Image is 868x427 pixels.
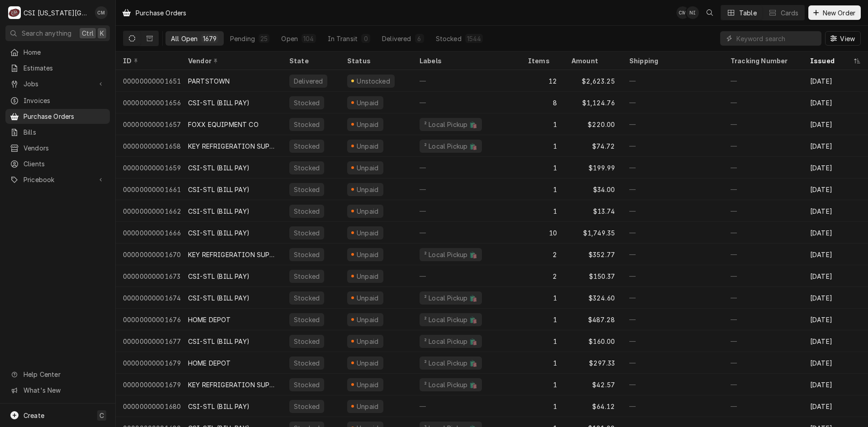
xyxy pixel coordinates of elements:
[803,157,868,178] div: [DATE]
[24,412,44,419] span: Create
[564,92,622,113] div: $1,124.76
[188,315,231,324] div: HOME DEPOT
[571,56,613,66] div: Amount
[355,402,380,411] div: Unpaid
[723,70,803,92] div: —
[5,141,110,155] a: Vendors
[95,6,108,19] div: Chancellor Morris's Avatar
[303,34,314,43] div: 104
[293,380,321,389] div: Stocked
[116,92,181,113] div: 000000000016569
[24,8,90,18] div: CSI [US_STATE][GEOGRAPHIC_DATA]
[417,34,422,43] div: 6
[803,352,868,374] div: [DATE]
[355,185,380,194] div: Unpaid
[723,352,803,374] div: —
[803,178,868,200] div: [DATE]
[622,287,723,309] div: —
[521,92,564,113] div: 8
[5,25,110,41] button: Search anythingCtrlK
[423,380,478,389] div: ² Local Pickup 🛍️
[723,200,803,222] div: —
[171,34,198,43] div: All Open
[293,206,321,216] div: Stocked
[622,352,723,374] div: —
[821,8,857,18] span: New Order
[5,93,110,108] a: Invoices
[116,265,181,287] div: 000000000016735
[116,135,181,157] div: 000000000016583
[188,56,273,66] div: Vendor
[622,135,723,157] div: —
[100,28,104,38] span: K
[521,374,564,395] div: 1
[356,76,392,86] div: Unstocked
[622,265,723,287] div: —
[723,330,803,352] div: —
[24,63,105,73] span: Estimates
[116,309,181,330] div: 000000000016768
[521,309,564,330] div: 1
[736,31,817,46] input: Keyword search
[521,113,564,135] div: 1
[293,141,321,151] div: Stocked
[116,330,181,352] div: 000000000016779
[803,70,868,92] div: [DATE]
[24,112,105,121] span: Purchase Orders
[188,358,231,368] div: HOME DEPOT
[521,395,564,417] div: 1
[382,34,411,43] div: Delivered
[564,178,622,200] div: $34.00
[123,56,172,66] div: ID
[803,265,868,287] div: [DATE]
[521,200,564,222] div: 1
[521,287,564,309] div: 1
[564,200,622,222] div: $13.74
[564,157,622,178] div: $199.99
[564,113,622,135] div: $220.00
[564,244,622,265] div: $352.77
[5,76,110,91] a: Go to Jobs
[723,113,803,135] div: —
[564,374,622,395] div: $42.57
[116,200,181,222] div: 000000000016626
[521,352,564,374] div: 1
[116,222,181,244] div: 000000000016663
[116,395,181,417] div: 000000000016801
[5,61,110,75] a: Estimates
[436,34,462,43] div: Stocked
[521,178,564,200] div: 1
[293,337,321,346] div: Stocked
[99,411,104,420] span: C
[528,56,555,66] div: Items
[723,135,803,157] div: —
[622,330,723,352] div: —
[355,206,380,216] div: Unpaid
[22,28,71,38] span: Search anything
[723,265,803,287] div: —
[116,352,181,374] div: 000000000016793
[5,45,110,60] a: Home
[521,135,564,157] div: 1
[230,34,255,43] div: Pending
[24,385,104,395] span: What's New
[622,222,723,244] div: —
[188,337,250,346] div: CSI-STL (BILL PAY)
[423,358,478,368] div: ² Local Pickup 🛍️
[24,79,92,89] span: Jobs
[5,125,110,140] a: Bills
[412,157,521,178] div: —
[5,367,110,382] a: Go to Help Center
[24,96,105,105] span: Invoices
[686,6,699,19] div: Nate Ingram's Avatar
[293,185,321,194] div: Stocked
[203,34,217,43] div: 1679
[116,244,181,265] div: 000000000016703
[95,6,108,19] div: CM
[355,120,380,129] div: Unpaid
[293,163,321,173] div: Stocked
[355,293,380,303] div: Unpaid
[347,56,403,66] div: Status
[188,272,250,281] div: CSI-STL (BILL PAY)
[838,34,857,43] span: View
